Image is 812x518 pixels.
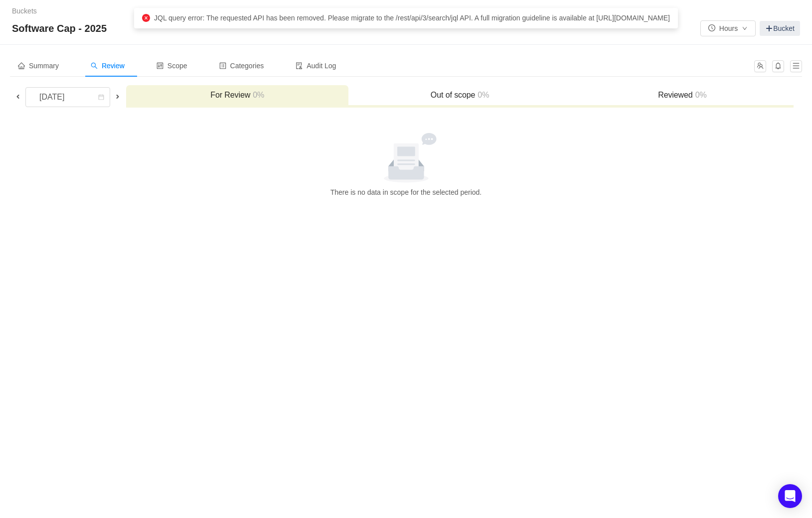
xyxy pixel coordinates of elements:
i: icon: search [91,62,98,69]
span: Scope [157,62,187,70]
button: icon: clock-circleHoursicon: down [700,20,756,36]
span: JQL query error: The requested API has been removed. Please migrate to the /rest/api/3/search/jql... [154,14,670,22]
i: icon: close-circle [142,14,150,22]
button: icon: menu [790,60,802,72]
i: icon: profile [219,62,226,69]
i: icon: home [18,62,25,69]
i: icon: calendar [98,94,104,101]
button: icon: team [754,60,766,72]
span: Review [91,62,125,70]
h3: Out of scope [353,90,566,100]
button: icon: bell [772,60,784,72]
h3: For Review [131,90,343,100]
span: There is no data in scope for the selected period. [330,188,482,196]
span: 0% [250,91,264,99]
div: Open Intercom Messenger [778,484,802,508]
span: 0% [475,91,489,99]
a: Buckets [12,7,37,15]
h3: Reviewed [576,90,789,100]
a: Bucket [760,21,800,36]
span: 0% [693,91,707,99]
i: icon: control [157,62,163,69]
span: Summary [18,62,59,70]
div: [DATE] [31,88,74,107]
span: Audit Log [296,62,336,70]
span: Categories [219,62,264,70]
span: Software Cap - 2025 [12,20,113,36]
i: icon: audit [296,62,303,69]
